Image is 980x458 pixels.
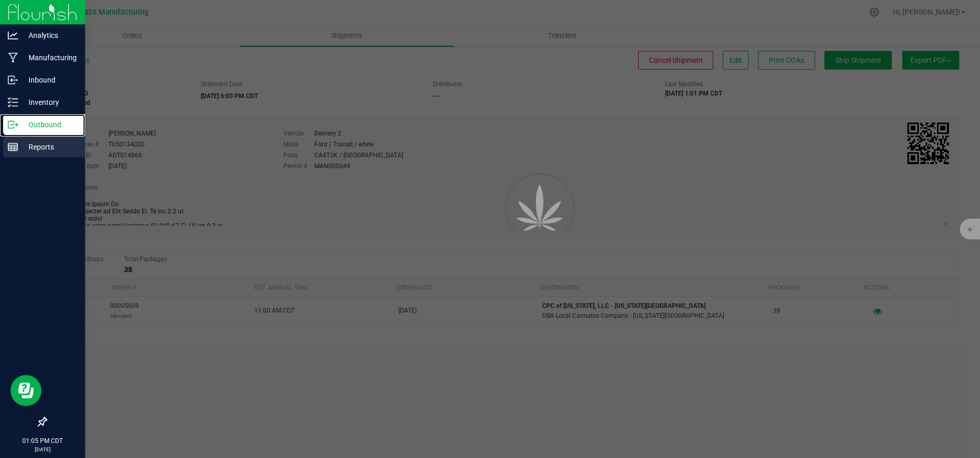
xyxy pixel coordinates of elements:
[18,74,80,86] p: Inbound
[18,29,80,42] p: Analytics
[5,446,80,453] p: [DATE]
[5,436,80,446] p: 01:05 PM CDT
[18,118,80,131] p: Outbound
[8,97,18,107] inline-svg: Inventory
[8,52,18,63] inline-svg: Manufacturing
[18,51,80,64] p: Manufacturing
[8,142,18,152] inline-svg: Reports
[8,119,18,130] inline-svg: Outbound
[10,375,42,406] iframe: Resource center
[18,141,80,153] p: Reports
[8,30,18,41] inline-svg: Analytics
[18,96,80,109] p: Inventory
[8,75,18,85] inline-svg: Inbound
